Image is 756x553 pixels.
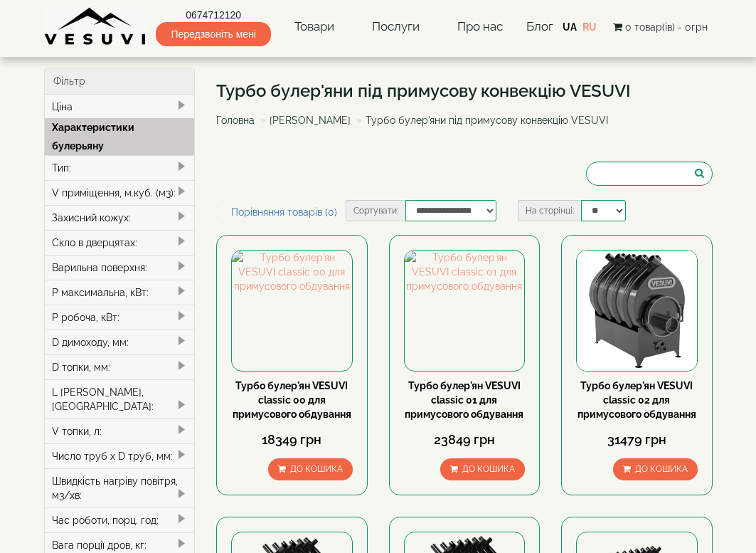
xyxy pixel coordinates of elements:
[405,380,523,420] a: Турбо булер'ян VESUVI classic 01 для примусового обдування
[45,280,195,305] div: P максимальна, кВт:
[45,443,195,468] div: Число труб x D труб, мм:
[625,21,708,33] span: 0 товар(ів) - 0грн
[462,464,515,474] span: До кошика
[405,251,525,371] img: Турбо булер'ян VESUVI classic 01 для примусового обдування
[576,431,698,449] div: 31479 грн
[233,380,351,420] a: Турбо булер'ян VESUVI classic 00 для примусового обдування
[404,431,526,449] div: 23849 грн
[216,200,352,224] a: Порівняння товарів (0)
[563,21,577,33] a: UA
[280,11,348,43] a: Товари
[156,8,270,22] a: 0674712120
[45,95,195,119] div: Ціна
[45,118,195,155] div: Характеристики булерьяну
[45,255,195,280] div: Варильна поверхня:
[216,115,255,126] a: Головна
[45,180,195,205] div: V приміщення, м.куб. (м3):
[45,155,195,180] div: Тип:
[45,68,195,95] div: Фільтр
[518,200,581,221] label: На сторінці:
[231,431,353,449] div: 18349 грн
[45,230,195,255] div: Скло в дверцятах:
[635,464,688,474] span: До кошика
[577,251,697,371] img: Турбо булер'ян VESUVI classic 02 для примусового обдування
[270,115,351,126] a: [PERSON_NAME]
[443,11,517,43] a: Про нас
[156,22,270,46] span: Передзвоніть мені
[290,464,343,474] span: До кошика
[216,82,631,100] h1: Турбо булер'яни під примусову конвекцію VESUVI
[232,251,352,371] img: Турбо булер'ян VESUVI classic 00 для примусового обдування
[45,379,195,418] div: L [PERSON_NAME], [GEOGRAPHIC_DATA]:
[346,200,405,221] label: Сортувати:
[577,380,696,420] a: Турбо булер'ян VESUVI classic 02 для примусового обдування
[45,305,195,330] div: P робоча, кВт:
[582,21,597,33] a: RU
[440,458,525,480] button: До кошика
[45,507,195,532] div: Час роботи, порц. год:
[44,7,147,46] img: Завод VESUVI
[45,205,195,230] div: Захисний кожух:
[45,354,195,379] div: D топки, мм:
[45,468,195,507] div: Швидкість нагріву повітря, м3/хв:
[353,113,608,127] li: Турбо булер'яни під примусову конвекцію VESUVI
[45,418,195,443] div: V топки, л:
[268,458,353,480] button: До кошика
[613,458,698,480] button: До кошика
[526,19,553,33] a: Блог
[358,11,434,43] a: Послуги
[609,19,712,35] button: 0 товар(ів) - 0грн
[45,330,195,354] div: D димоходу, мм:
